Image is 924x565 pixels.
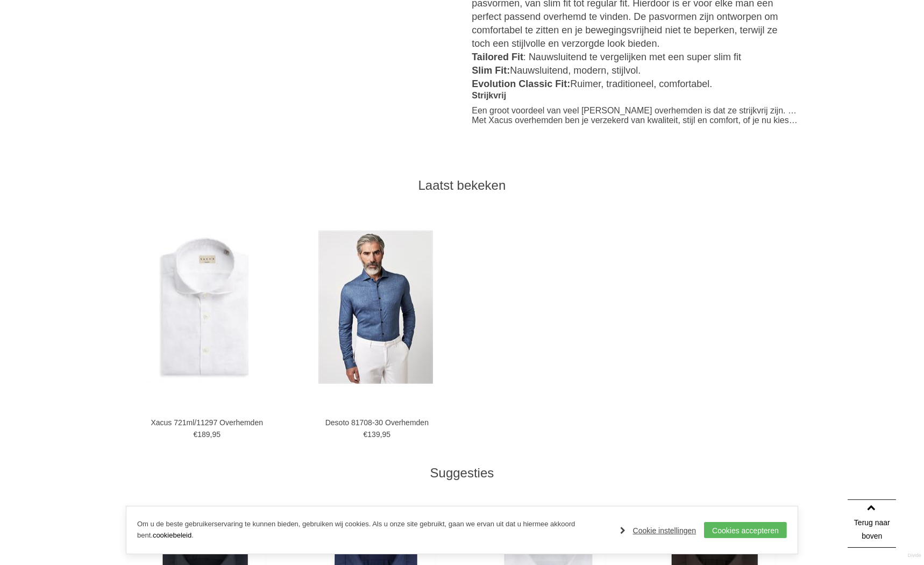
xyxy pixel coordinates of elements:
[704,522,787,538] a: Cookies accepteren
[132,418,281,427] a: Xacus 721ml/11297 Overhemden
[137,519,609,541] p: Om u de beste gebruikerservaring te kunnen bieden, gebruiken wij cookies. Als u onze site gebruik...
[126,465,798,481] div: Suggesties
[848,499,896,548] a: Terug naar boven
[472,65,510,76] b: Slim Fit:
[472,78,570,89] b: Evolution Classic Fit:
[364,430,368,439] span: €
[382,430,391,439] span: 95
[472,91,506,100] b: Strijkvrij
[212,430,221,439] span: 95
[126,177,798,194] div: Laatst bekeken
[380,430,382,439] span: ,
[193,430,197,439] span: €
[908,549,921,562] a: Divide
[153,531,191,539] a: cookiebeleid
[620,523,696,539] a: Cookie instellingen
[302,418,451,427] a: Desoto 81708-30 Overhemden
[367,430,380,439] span: 139
[210,430,212,439] span: ,
[146,231,265,384] img: Xacus 721ml/11297 Overhemden
[318,231,433,384] img: Desoto 81708-30 Overhemden
[472,52,523,62] b: Tailored Fit
[197,430,210,439] span: 189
